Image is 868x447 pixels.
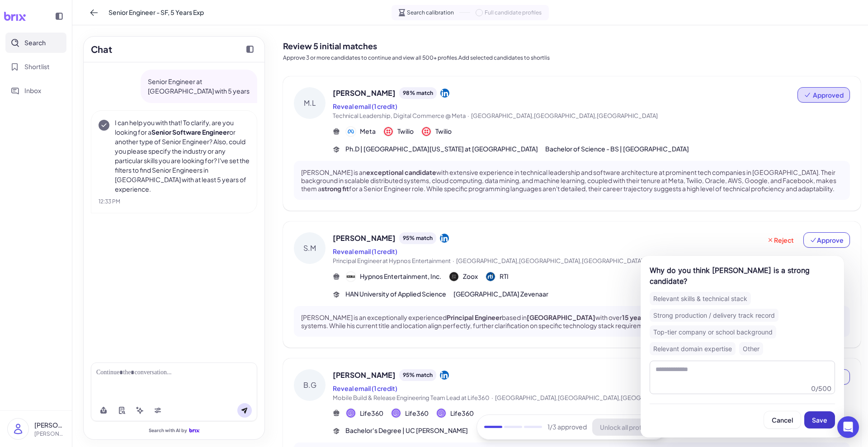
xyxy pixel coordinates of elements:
[813,90,844,99] span: Approved
[449,272,458,281] img: 公司logo
[360,409,383,418] span: Life360
[24,38,46,47] span: Search
[837,416,859,438] div: Open Intercom Messenger
[527,313,595,321] strong: [GEOGRAPHIC_DATA]
[767,235,794,245] span: Reject
[5,33,66,53] button: Search
[294,369,325,401] div: B.G
[346,409,355,418] img: 公司logo
[333,247,397,256] button: Reveal email (1 credit)
[547,423,587,432] span: 1 /3 approved
[491,394,493,401] span: ·
[91,42,112,56] h2: Chat
[485,9,542,17] span: Full candidate profiles
[650,342,736,355] div: Relevant domain expertise
[384,127,393,136] img: 公司logo
[283,40,861,52] h2: Review 5 initial matches
[772,416,793,424] span: Cancel
[650,309,778,322] div: Strong production / delivery track record
[115,118,250,194] p: I can help you with that! To clarify, are you looking for a or another type of Senior Engineer? A...
[500,272,509,281] span: RTI
[437,409,446,418] img: 公司logo
[294,232,325,264] div: S.M
[149,428,187,433] span: Search with AI by
[399,87,437,99] div: 98 % match
[333,394,490,401] span: Mobile Build & Release Engineering Team Lead at Life360
[345,144,538,154] span: Ph.D | [GEOGRAPHIC_DATA][US_STATE] at [GEOGRAPHIC_DATA]
[346,272,355,281] img: 公司logo
[301,313,843,329] p: [PERSON_NAME] is an exceptionally experienced based in with over in software engineering, special...
[450,409,474,418] span: Life360
[24,62,50,71] span: Shortlist
[399,232,436,244] div: 95 % match
[764,411,801,428] button: Cancel
[333,384,397,393] button: Reveal email (1 credit)
[346,127,355,136] img: 公司logo
[392,409,401,418] img: 公司logo
[399,369,436,381] div: 95 % match
[294,87,325,119] div: M.L
[650,325,776,339] div: Top-tier company or school background
[283,54,861,62] p: Approve 3 or more candidates to continue and view all 500+ profiles.Add selected candidates to sh...
[797,87,850,103] button: Approved
[463,272,478,281] span: Zoox
[811,384,831,393] div: 0 / 500
[739,342,763,355] div: Other
[333,233,396,244] span: [PERSON_NAME]
[148,77,250,96] p: Senior Engineer at [GEOGRAPHIC_DATA] with 5 years
[545,144,689,154] span: Bachelor of Science - BS | [GEOGRAPHIC_DATA]
[803,232,850,248] button: Approve
[471,112,658,119] span: [GEOGRAPHIC_DATA],[GEOGRAPHIC_DATA],[GEOGRAPHIC_DATA]
[99,198,250,206] div: 12:33 PM
[812,416,827,424] span: Save
[34,420,65,430] p: [PERSON_NAME]
[345,426,468,435] span: Bachelor's Degree | UC [PERSON_NAME]
[447,313,502,321] strong: Principal Engineer
[151,128,229,136] strong: Senior Software Engineer
[333,112,466,119] span: Technical Leadership, Digital Commerce @ Meta
[243,42,257,56] button: Collapse chat
[804,411,835,428] button: Save
[397,127,414,136] span: Twilio
[5,80,66,101] button: Inbox
[486,272,495,281] img: 公司logo
[333,102,397,111] button: Reveal email (1 credit)
[345,289,446,299] span: HAN University of Applied Science
[810,235,844,245] span: Approve
[321,184,349,193] strong: strong fit
[8,419,28,439] img: user_logo.png
[5,56,66,77] button: Shortlist
[405,409,429,418] span: Life360
[761,232,800,248] button: Reject
[366,168,436,176] strong: exceptional candidate
[237,403,252,418] button: Send message
[650,292,751,305] div: Relevant skills & technical stack
[360,272,441,281] span: Hypnos Entertainment, Inc.
[333,88,396,99] span: [PERSON_NAME]
[407,9,454,17] span: Search calibration
[495,394,682,401] span: [GEOGRAPHIC_DATA],[GEOGRAPHIC_DATA],[GEOGRAPHIC_DATA]
[453,289,548,299] span: [GEOGRAPHIC_DATA] Zevenaar
[453,257,454,264] span: ·
[301,168,843,193] p: [PERSON_NAME] is an with extensive experience in technical leadership and software architecture a...
[422,127,431,136] img: 公司logo
[34,430,65,438] p: [PERSON_NAME][EMAIL_ADDRESS][DOMAIN_NAME]
[360,127,376,136] span: Meta
[333,257,451,264] span: Principal Engineer at Hypnos Entertainment
[467,112,469,119] span: ·
[24,86,41,95] span: Inbox
[435,127,452,136] span: Twilio
[622,313,646,321] strong: 15 years
[108,8,204,17] span: Senior Engineer - SF, 5 Years Exp
[456,257,643,264] span: [GEOGRAPHIC_DATA],[GEOGRAPHIC_DATA],[GEOGRAPHIC_DATA]
[333,370,396,381] span: [PERSON_NAME]
[650,265,835,287] div: Why do you think [PERSON_NAME] is a strong candidate?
